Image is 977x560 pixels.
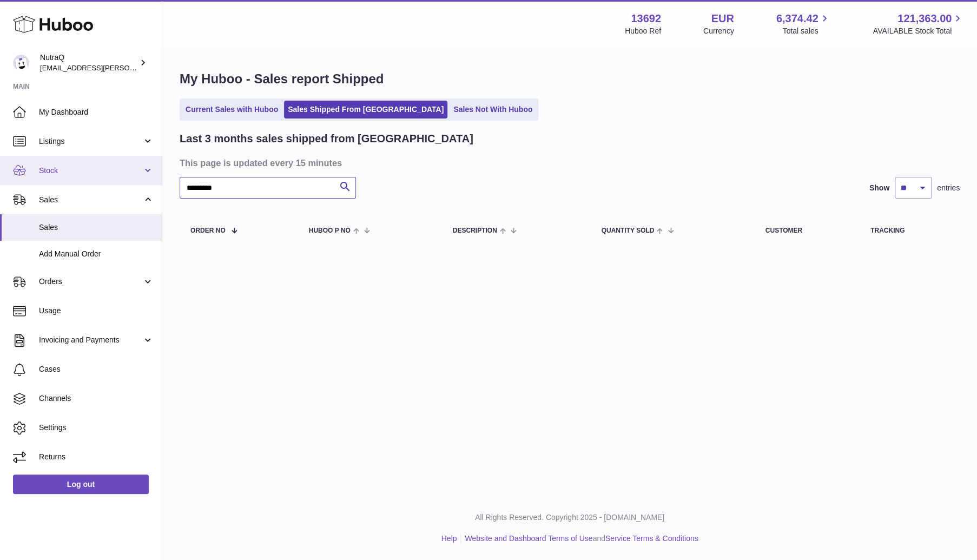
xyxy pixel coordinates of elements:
[13,475,149,494] a: Log out
[180,131,473,146] h2: Last 3 months sales shipped from [GEOGRAPHIC_DATA]
[284,101,447,118] a: Sales Shipped From [GEOGRAPHIC_DATA]
[39,166,142,176] span: Stock
[39,107,154,117] span: My Dashboard
[40,63,217,72] span: [EMAIL_ADDRESS][PERSON_NAME][DOMAIN_NAME]
[39,136,142,147] span: Listings
[180,157,957,169] h3: This page is updated every 15 minutes
[180,70,960,88] h1: My Huboo - Sales report Shipped
[605,534,698,543] a: Service Terms & Conditions
[869,183,889,193] label: Show
[870,227,949,234] div: Tracking
[190,227,226,234] span: Order No
[765,227,849,234] div: Customer
[776,11,818,26] span: 6,374.42
[711,11,734,26] strong: EUR
[39,222,154,233] span: Sales
[39,393,154,404] span: Channels
[309,227,351,234] span: Huboo P no
[625,26,661,36] div: Huboo Ref
[631,11,661,26] strong: 13692
[182,101,282,118] a: Current Sales with Huboo
[937,183,960,193] span: entries
[40,52,137,73] div: NutraQ
[39,452,154,462] span: Returns
[39,249,154,259] span: Add Manual Order
[39,423,154,433] span: Settings
[461,533,698,544] li: and
[450,101,536,118] a: Sales Not With Huboo
[897,11,952,26] span: 121,363.00
[39,306,154,316] span: Usage
[873,11,964,36] a: 121,363.00 AVAILABLE Stock Total
[465,534,592,543] a: Website and Dashboard Terms of Use
[782,26,830,36] span: Total sales
[441,534,457,543] a: Help
[39,276,142,287] span: Orders
[13,55,29,71] img: odd.nordahl@nutraq.com
[39,195,142,205] span: Sales
[776,11,831,36] a: 6,374.42 Total sales
[601,227,654,234] span: Quantity Sold
[873,26,964,36] span: AVAILABLE Stock Total
[171,512,968,523] p: All Rights Reserved. Copyright 2025 - [DOMAIN_NAME]
[703,26,734,36] div: Currency
[39,335,142,345] span: Invoicing and Payments
[453,227,497,234] span: Description
[39,364,154,374] span: Cases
